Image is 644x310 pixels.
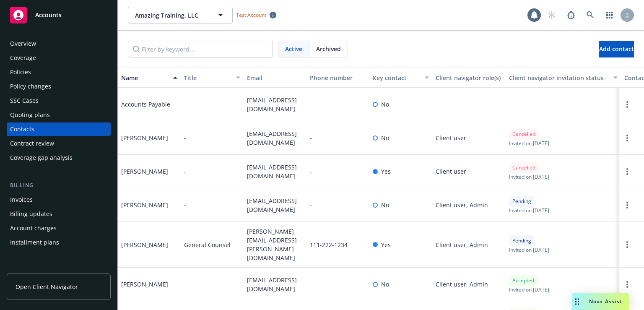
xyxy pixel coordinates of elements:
[184,100,186,109] span: -
[512,164,535,172] span: Cancelled
[599,41,634,57] button: Add contact
[7,266,111,274] div: Tools
[10,236,59,249] div: Installment plans
[247,276,303,293] span: [EMAIL_ADDRESS][DOMAIN_NAME]
[7,80,111,93] a: Policy changes
[622,133,632,143] a: Open options
[622,167,632,177] a: Open options
[589,298,622,305] span: Nova Assist
[7,207,111,221] a: Billing updates
[7,151,111,164] a: Coverage gap analysis
[316,44,341,53] span: Archived
[7,37,111,50] a: Overview
[310,133,312,142] span: -
[7,51,111,65] a: Coverage
[582,7,599,23] a: Search
[509,173,549,180] span: Invited on [DATE]
[432,68,506,88] button: Client navigator role(s)
[373,73,420,82] div: Key contact
[128,7,233,23] button: Amazing Training, LLC
[369,68,432,88] button: Key contact
[381,100,389,109] span: No
[310,167,312,176] span: -
[10,122,34,136] div: Contacts
[509,100,511,109] span: -
[121,73,168,82] div: Name
[436,133,466,142] span: Client user
[184,201,186,209] span: -
[622,200,632,210] a: Open options
[118,68,181,88] button: Name
[436,73,502,82] div: Client navigator role(s)
[512,277,534,284] span: Accepted
[10,51,36,65] div: Coverage
[310,73,366,82] div: Phone number
[184,167,186,176] span: -
[563,7,579,23] a: Report a Bug
[7,193,111,206] a: Invoices
[244,68,306,88] button: Email
[436,240,488,249] span: Client user, Admin
[247,227,303,262] span: [PERSON_NAME][EMAIL_ADDRESS][PERSON_NAME][DOMAIN_NAME]
[509,286,549,293] span: Invited on [DATE]
[247,196,303,214] span: [EMAIL_ADDRESS][DOMAIN_NAME]
[128,41,273,57] input: Filter by keyword...
[310,280,312,289] span: -
[381,240,391,249] span: Yes
[247,129,303,147] span: [EMAIL_ADDRESS][DOMAIN_NAME]
[7,236,111,249] a: Installment plans
[7,108,111,122] a: Quoting plans
[10,65,31,79] div: Policies
[16,282,78,291] span: Open Client Navigator
[121,240,168,249] div: [PERSON_NAME]
[7,94,111,107] a: SSC Cases
[622,240,632,250] a: Open options
[543,7,560,23] a: Start snowing
[509,73,608,82] div: Client navigator invitation status
[121,133,168,142] div: [PERSON_NAME]
[310,240,348,249] span: 111-222-1234
[509,140,549,147] span: Invited on [DATE]
[512,237,531,245] span: Pending
[7,221,111,235] a: Account charges
[381,201,389,209] span: No
[310,100,312,109] span: -
[7,137,111,150] a: Contract review
[381,133,389,142] span: No
[7,122,111,136] a: Contacts
[381,280,389,289] span: No
[572,293,582,310] div: Drag to move
[10,37,36,50] div: Overview
[184,240,231,249] span: General Counsel
[10,151,73,164] div: Coverage gap analysis
[7,65,111,79] a: Policies
[35,12,62,18] span: Accounts
[436,167,466,176] span: Client user
[247,96,303,113] span: [EMAIL_ADDRESS][DOMAIN_NAME]
[121,201,168,209] div: [PERSON_NAME]
[236,11,266,18] span: Test Account
[509,207,549,214] span: Invited on [DATE]
[285,44,302,53] span: Active
[135,11,208,20] span: Amazing Training, LLC
[10,94,39,107] div: SSC Cases
[381,167,391,176] span: Yes
[512,198,531,205] span: Pending
[572,293,629,310] button: Nova Assist
[181,68,244,88] button: Title
[121,100,170,109] div: Accounts Payable
[601,7,618,23] a: Switch app
[10,80,51,93] div: Policy changes
[506,68,621,88] button: Client navigator invitation status
[121,167,168,176] div: [PERSON_NAME]
[10,137,54,150] div: Contract review
[436,201,488,209] span: Client user, Admin
[247,73,303,82] div: Email
[7,181,111,190] div: Billing
[306,68,369,88] button: Phone number
[121,280,168,289] div: [PERSON_NAME]
[233,10,280,19] span: Test Account
[622,279,632,289] a: Open options
[310,201,312,209] span: -
[10,221,57,235] div: Account charges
